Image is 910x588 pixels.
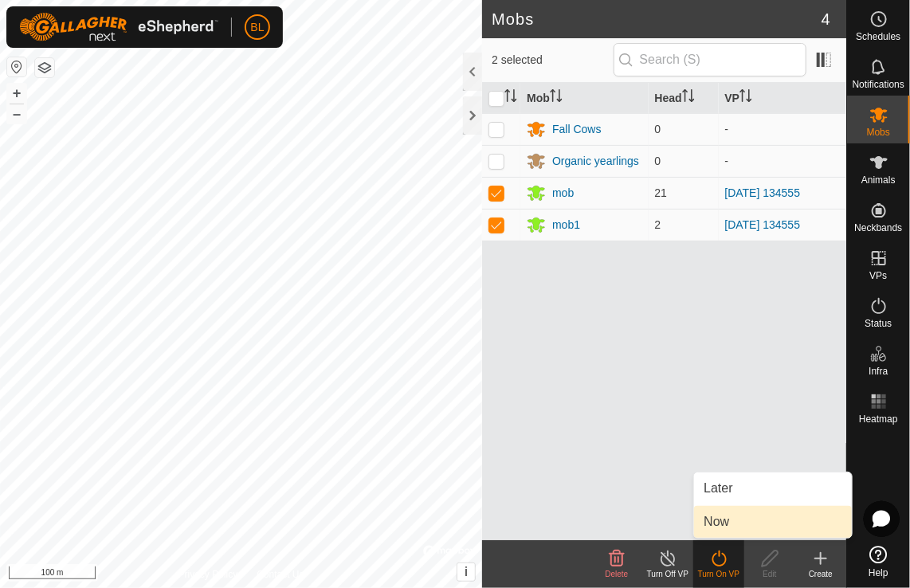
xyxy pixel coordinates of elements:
span: 2 selected [492,52,613,69]
th: Mob [520,83,648,114]
span: Notifications [853,80,904,89]
input: Search (S) [614,43,806,76]
p-sorticon: Activate to sort [739,92,752,104]
p-sorticon: Activate to sort [504,92,517,104]
div: Turn On VP [693,568,744,580]
p-sorticon: Activate to sort [682,92,695,104]
span: 2 [655,218,661,231]
span: Now [704,512,729,531]
p-sorticon: Activate to sort [550,92,563,104]
li: Now [694,506,852,538]
button: – [7,104,26,123]
span: Neckbands [854,223,902,233]
a: Contact Us [257,567,304,582]
span: BL [250,19,264,36]
span: Schedules [856,32,900,41]
span: Heatmap [859,414,898,424]
a: Privacy Policy [178,567,238,582]
span: Help [869,568,888,578]
button: Reset Map [7,57,26,76]
a: Help [847,539,910,584]
span: Mobs [867,127,890,137]
th: VP [719,83,846,114]
h2: Mobs [492,10,822,29]
a: [DATE] 134555 [725,186,801,199]
span: Later [704,479,732,498]
span: Delete [606,570,629,578]
span: i [465,565,468,578]
div: Fall Cows [552,121,601,138]
span: Animals [861,175,896,185]
div: mob [552,185,574,202]
span: Infra [869,367,888,376]
div: mob1 [552,217,580,233]
li: Later [694,472,852,504]
span: 21 [655,186,668,199]
span: 0 [655,155,661,167]
a: [DATE] 134555 [725,218,801,231]
div: Turn Off VP [642,568,693,580]
span: VPs [869,271,887,280]
button: Map Layers [35,58,54,77]
td: - [719,145,846,177]
img: Gallagher Logo [19,13,218,41]
div: Organic yearlings [552,153,639,170]
span: Status [865,319,892,328]
div: Create [795,568,846,580]
div: Edit [744,568,795,580]
td: - [719,113,846,145]
th: Head [649,83,719,114]
button: + [7,84,26,103]
span: 0 [655,123,661,135]
button: i [457,563,475,581]
span: 4 [822,7,830,31]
